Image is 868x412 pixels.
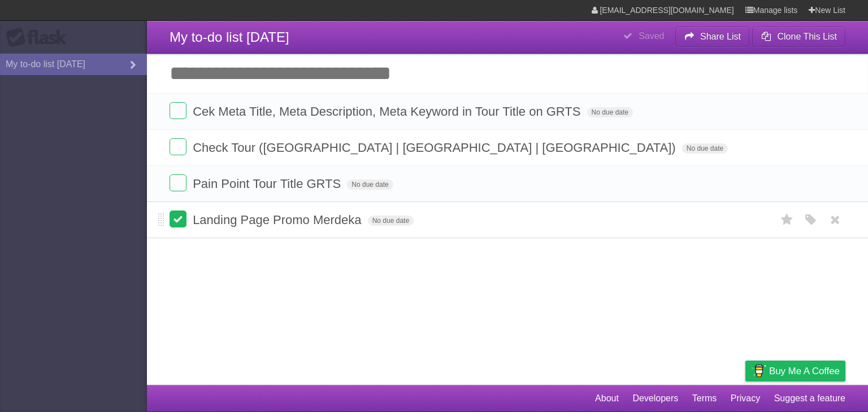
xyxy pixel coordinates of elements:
[170,211,186,227] label: Done
[193,141,679,155] span: Check Tour ([GEOGRAPHIC_DATA] | [GEOGRAPHIC_DATA] | [GEOGRAPHIC_DATA])
[595,388,619,409] a: About
[6,28,73,48] div: Flask
[692,388,717,409] a: Terms
[639,31,664,41] b: Saved
[587,107,633,117] span: No due date
[751,361,766,380] img: Buy me a coffee
[745,361,845,382] a: Buy me a coffee
[675,27,750,47] button: Share List
[682,143,728,154] span: No due date
[170,138,186,155] label: Done
[774,388,845,409] a: Suggest a feature
[632,388,678,409] a: Developers
[777,32,837,41] b: Clone This List
[776,211,798,229] label: Star task
[368,216,414,226] span: No due date
[769,361,840,381] span: Buy me a coffee
[193,177,344,191] span: Pain Point Tour Title GRTS
[170,102,186,119] label: Done
[752,27,845,47] button: Clone This List
[170,174,186,191] label: Done
[700,32,741,41] b: Share List
[193,213,364,227] span: Landing Page Promo Merdeka
[731,388,760,409] a: Privacy
[193,104,583,119] span: Cek Meta Title, Meta Description, Meta Keyword in Tour Title on GRTS
[170,29,289,45] span: My to-do list [DATE]
[347,179,393,190] span: No due date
